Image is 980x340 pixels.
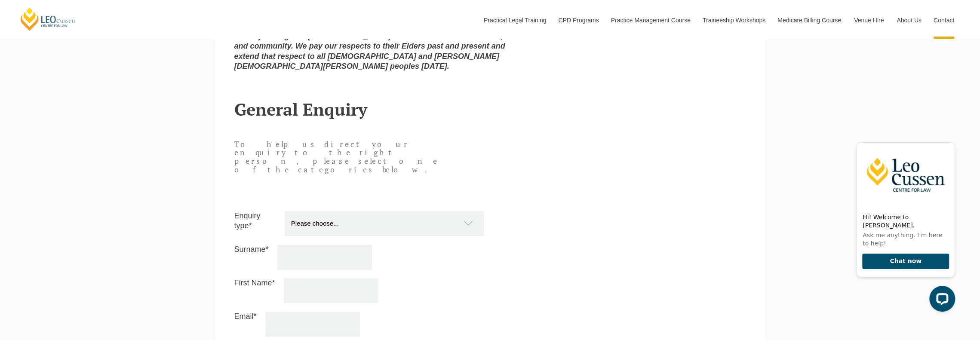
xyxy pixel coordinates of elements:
[234,140,440,174] p: To help us direct your enquiry to the right person, please select one of the categories below.
[696,2,771,39] a: Traineeship Workshops
[234,22,520,71] strong: [PERSON_NAME] Centre for Law acknowledges the Traditional Custodians of country throughout [GEOGR...
[19,7,77,31] a: [PERSON_NAME] Centre for Law
[890,2,927,39] a: About Us
[234,100,746,119] h2: General Enquiry
[849,135,958,319] iframe: LiveChat chat widget
[234,278,275,301] label: First Name*
[477,2,552,39] a: Practical Legal Training
[234,211,276,234] label: Enquiry type*
[771,2,848,39] a: Medicare Billing Course
[552,2,604,39] a: CPD Programs
[848,2,890,39] a: Venue Hire
[234,245,269,267] label: Surname*
[605,2,696,39] a: Practice Management Course
[234,312,257,334] label: Email*
[927,2,961,39] a: Contact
